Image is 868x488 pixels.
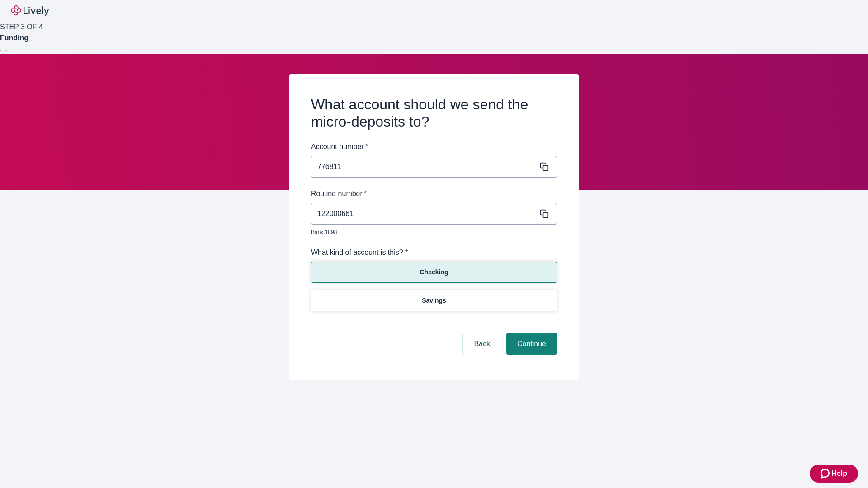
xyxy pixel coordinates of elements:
button: Continue [506,333,557,355]
svg: Zendesk support icon [821,468,831,479]
p: Savings [422,296,446,305]
button: Copy message content to clipboard [538,207,551,220]
button: Checking [311,262,557,283]
button: Savings [311,290,557,311]
button: Zendesk support iconHelp [810,465,858,483]
label: What kind of account is this? * [311,247,408,258]
svg: Copy to clipboard [540,162,549,171]
button: Back [463,333,501,355]
button: Copy message content to clipboard [538,160,551,173]
h2: What account should we send the micro-deposits to? [311,96,557,131]
p: Bank 1898 [311,228,551,236]
label: Routing number [311,188,367,199]
p: Checking [420,267,448,277]
label: Account number [311,141,368,152]
img: Lively [11,5,49,16]
svg: Copy to clipboard [540,209,549,218]
span: Help [831,468,847,479]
